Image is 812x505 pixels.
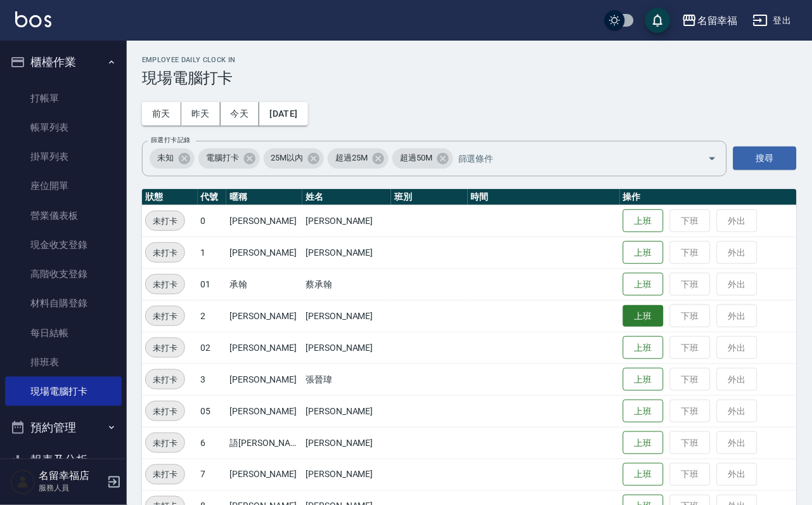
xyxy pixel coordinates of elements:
[5,84,122,113] a: 打帳單
[748,9,797,32] button: 登出
[146,246,184,259] span: 未打卡
[5,318,122,348] a: 每日結帳
[151,135,191,145] label: 篩選打卡記錄
[5,113,122,142] a: 帳單列表
[623,463,664,487] button: 上班
[198,300,227,332] td: 2
[302,205,391,237] td: [PERSON_NAME]
[468,189,620,206] th: 時間
[15,11,51,27] img: Logo
[146,341,184,355] span: 未打卡
[623,241,664,265] button: 上班
[142,189,198,206] th: 狀態
[623,273,664,296] button: 上班
[5,230,122,259] a: 現金收支登錄
[623,400,664,423] button: 上班
[146,278,184,291] span: 未打卡
[302,189,391,206] th: 姓名
[146,310,184,323] span: 未打卡
[198,427,227,459] td: 6
[221,102,260,126] button: 今天
[198,205,227,237] td: 0
[5,201,122,230] a: 營業儀表板
[302,364,391,395] td: 張晉瑋
[5,142,122,171] a: 掛單列表
[198,395,227,427] td: 05
[391,189,467,206] th: 班別
[5,444,122,477] button: 報表及分析
[198,237,227,268] td: 1
[623,305,664,327] button: 上班
[198,332,227,364] td: 02
[5,289,122,318] a: 材料自購登錄
[302,237,391,268] td: [PERSON_NAME]
[198,152,247,164] span: 電腦打卡
[226,237,302,268] td: [PERSON_NAME]
[226,459,302,490] td: [PERSON_NAME]
[5,171,122,200] a: 座位開單
[146,373,184,386] span: 未打卡
[10,469,35,495] img: Person
[150,148,195,169] div: 未知
[226,189,302,206] th: 暱稱
[455,147,686,169] input: 篩選條件
[328,148,389,169] div: 超過25M
[677,8,743,34] button: 名留幸福
[198,268,227,300] td: 01
[5,411,122,444] button: 預約管理
[226,364,302,395] td: [PERSON_NAME]
[142,102,181,126] button: 前天
[392,152,440,164] span: 超過50M
[146,468,184,482] span: 未打卡
[5,46,122,79] button: 櫃檯作業
[226,427,302,459] td: 語[PERSON_NAME]
[39,470,103,483] h5: 名留幸福店
[226,395,302,427] td: [PERSON_NAME]
[302,332,391,364] td: [PERSON_NAME]
[5,348,122,377] a: 排班表
[645,8,671,33] button: save
[150,152,181,164] span: 未知
[198,364,227,395] td: 3
[302,395,391,427] td: [PERSON_NAME]
[623,431,664,455] button: 上班
[302,268,391,300] td: 蔡承翰
[264,152,311,164] span: 25M以內
[198,459,227,490] td: 7
[302,427,391,459] td: [PERSON_NAME]
[623,336,664,360] button: 上班
[264,148,325,169] div: 25M以內
[142,56,797,64] h2: Employee Daily Clock In
[5,377,122,406] a: 現場電腦打卡
[697,13,738,29] div: 名留幸福
[39,483,103,494] p: 服務人員
[259,102,307,126] button: [DATE]
[620,189,797,206] th: 操作
[198,189,227,206] th: 代號
[302,459,391,490] td: [PERSON_NAME]
[328,152,375,164] span: 超過25M
[226,205,302,237] td: [PERSON_NAME]
[181,102,221,126] button: 昨天
[392,148,453,169] div: 超過50M
[142,69,797,87] h3: 現場電腦打卡
[198,148,260,169] div: 電腦打卡
[226,268,302,300] td: 承翰
[302,300,391,332] td: [PERSON_NAME]
[623,209,664,233] button: 上班
[5,259,122,289] a: 高階收支登錄
[623,368,664,391] button: 上班
[733,147,797,170] button: 搜尋
[146,436,184,450] span: 未打卡
[226,332,302,364] td: [PERSON_NAME]
[146,214,184,228] span: 未打卡
[146,405,184,418] span: 未打卡
[226,300,302,332] td: [PERSON_NAME]
[702,148,723,169] button: Open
